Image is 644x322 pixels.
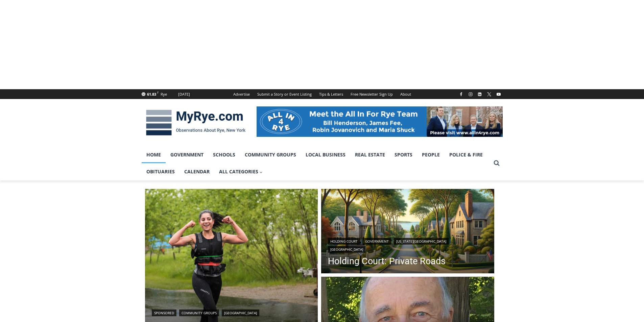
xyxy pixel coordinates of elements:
[397,89,415,99] a: About
[363,238,391,245] a: Government
[161,91,167,97] div: Rye
[321,189,494,275] a: Read More Holding Court: Private Roads
[240,146,301,163] a: Community Groups
[321,189,494,275] img: DALLE 2025-09-08 Holding Court 2025-09-09 Private Roads
[328,237,487,253] div: | | |
[328,246,365,253] a: [GEOGRAPHIC_DATA]
[347,89,397,99] a: Free Newsletter Sign Up
[208,146,240,163] a: Schools
[180,163,214,180] a: Calendar
[328,256,487,266] a: Holding Court: Private Roads
[166,146,208,163] a: Government
[152,308,311,316] div: | |
[301,146,350,163] a: Local Business
[476,90,484,98] a: Linkedin
[142,146,491,180] nav: Primary Navigation
[495,90,503,98] a: YouTube
[142,105,250,140] img: MyRye.com
[142,146,166,163] a: Home
[457,90,465,98] a: Facebook
[147,92,156,97] span: 61.83
[491,157,503,169] button: View Search Form
[390,146,417,163] a: Sports
[152,309,176,316] a: Sponsored
[467,90,475,98] a: Instagram
[142,163,180,180] a: Obituaries
[222,309,259,316] a: [GEOGRAPHIC_DATA]
[394,238,449,245] a: [US_STATE][GEOGRAPHIC_DATA]
[230,89,254,99] a: Advertise
[254,89,315,99] a: Submit a Story or Event Listing
[315,89,347,99] a: Tips & Letters
[230,89,415,99] nav: Secondary Navigation
[179,309,219,316] a: Community Groups
[485,90,493,98] a: X
[257,106,503,137] img: All in for Rye
[214,163,268,180] a: All Categories
[350,146,390,163] a: Real Estate
[178,91,190,97] div: [DATE]
[328,238,360,245] a: Holding Court
[445,146,487,163] a: Police & Fire
[157,91,159,94] span: F
[219,168,263,175] span: All Categories
[417,146,445,163] a: People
